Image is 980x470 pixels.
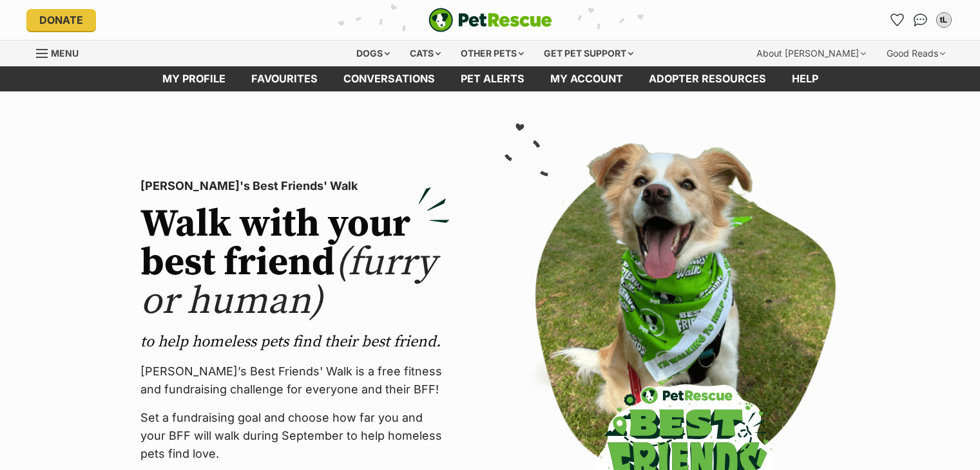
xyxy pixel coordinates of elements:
[140,409,450,463] p: Set a fundraising goal and choose how far you and your BFF will walk during September to help hom...
[636,66,779,91] a: Adopter resources
[140,362,450,399] p: [PERSON_NAME]’s Best Friends' Walk is a free fitness and fundraising challenge for everyone and t...
[452,41,533,66] div: Other pets
[347,41,399,66] div: Dogs
[36,41,88,64] a: Menu
[910,10,931,30] a: Conversations
[934,10,954,30] button: My account
[238,66,331,91] a: Favourites
[887,10,954,30] ul: Account quick links
[331,66,448,91] a: conversations
[747,41,875,66] div: About [PERSON_NAME]
[428,8,552,32] a: PetRescue
[887,10,908,30] a: Favourites
[149,66,238,91] a: My profile
[140,332,450,352] p: to help homeless pets find their best friend.
[535,41,642,66] div: Get pet support
[140,177,450,195] p: [PERSON_NAME]'s Best Friends' Walk
[878,41,954,66] div: Good Reads
[26,9,96,31] a: Donate
[937,14,950,26] div: tL
[428,8,552,32] img: logo-e224e6f780fb5917bec1dbf3a21bbac754714ae5b6737aabdf751b685950b380.svg
[140,239,436,326] span: (furry or human)
[51,48,79,59] span: Menu
[401,41,450,66] div: Cats
[140,205,450,321] h2: Walk with your best friend
[914,14,927,26] img: chat-41dd97257d64d25036548639549fe6c8038ab92f7586957e7f3b1b290dea8141.svg
[448,66,537,91] a: Pet alerts
[779,66,831,91] a: Help
[537,66,636,91] a: My account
